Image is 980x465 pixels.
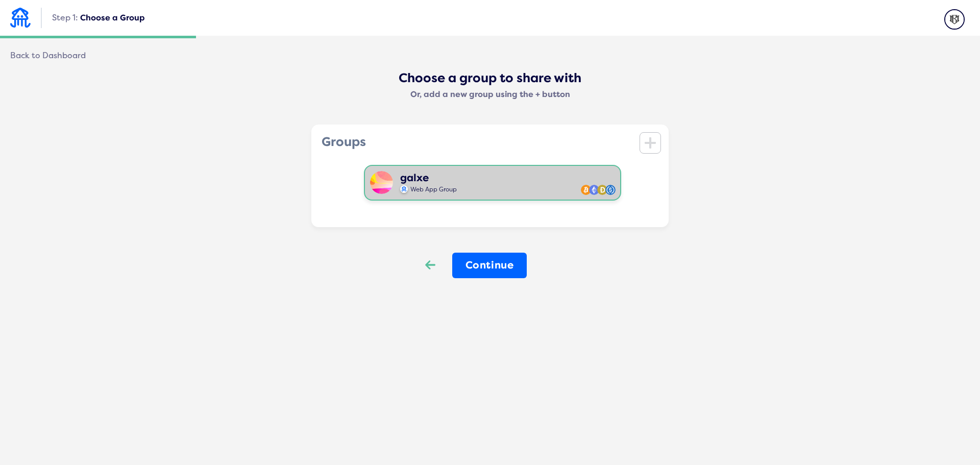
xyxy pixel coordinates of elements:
[452,253,527,278] button: Continue
[80,13,145,22] span: Choose a Group
[605,185,616,195] img: USDC
[597,185,607,195] img: DOGE
[589,185,599,195] img: ETH
[944,9,965,30] img: account
[52,13,78,22] span: Step 1:
[390,71,591,86] div: Choose a group to share with
[390,90,591,99] div: Or, add a new group using the + button
[400,185,408,193] img: WEBAPP Group
[410,186,457,193] span: Web App Group
[10,8,31,28] img: Quidli
[319,132,369,152] div: Groups
[400,172,457,184] div: galxe
[581,185,591,195] img: BTC
[10,51,86,61] div: Back to Dashboard
[370,171,393,194] img: galxe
